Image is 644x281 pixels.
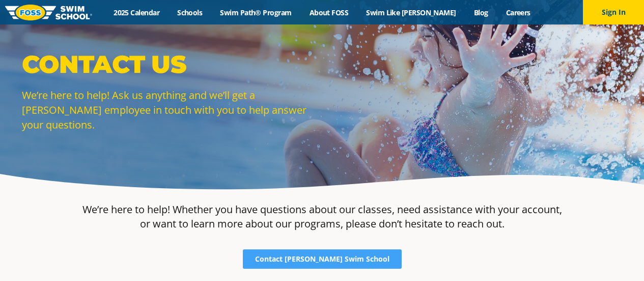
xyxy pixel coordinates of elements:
[465,8,497,17] a: Blog
[255,256,389,263] span: Contact [PERSON_NAME] Swim School
[497,8,539,17] a: Careers
[357,8,465,17] a: Swim Like [PERSON_NAME]
[169,8,211,17] a: Schools
[5,5,92,20] img: FOSS Swim School Logo
[300,8,357,17] a: About FOSS
[211,8,300,17] a: Swim Path® Program
[22,49,317,80] p: Contact Us
[105,8,169,17] a: 2025 Calendar
[243,249,402,269] a: Contact [PERSON_NAME] Swim School
[22,88,317,132] p: We’re here to help! Ask us anything and we’ll get a [PERSON_NAME] employee in touch with you to h...
[82,202,563,231] p: We’re here to help! Whether you have questions about our classes, need assistance with your accou...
